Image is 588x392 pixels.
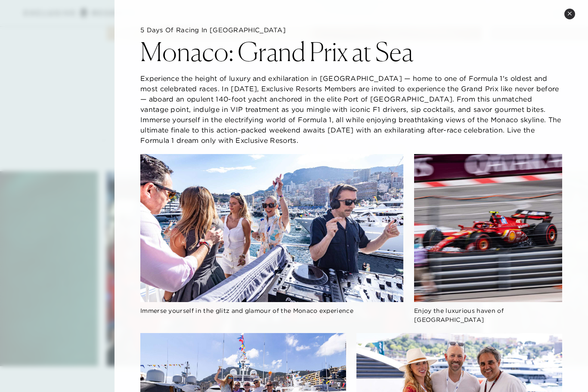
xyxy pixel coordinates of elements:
p: Experience the height of luxury and exhilaration in [GEOGRAPHIC_DATA] — home to one of Formula 1'... [140,73,562,145]
h5: 5 Days of Racing in [GEOGRAPHIC_DATA] [140,26,562,34]
iframe: Qualified Messenger [579,383,588,392]
span: Immerse yourself in the glitz and glamour of the Monaco experience [140,307,353,315]
span: Enjoy the luxurious haven of [GEOGRAPHIC_DATA] [414,307,504,324]
h2: Monaco: Grand Prix at Sea [140,39,414,65]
